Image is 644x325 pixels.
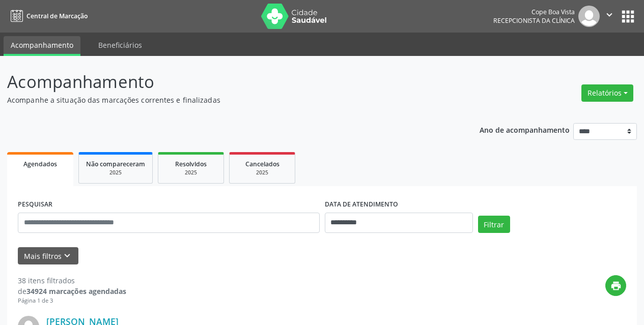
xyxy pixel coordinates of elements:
[175,160,207,168] span: Resolvidos
[26,12,88,20] span: Central de Marcação
[578,6,600,27] img: img
[619,8,637,25] button: apps
[86,169,145,176] div: 2025
[18,197,52,213] label: PESQUISAR
[237,169,288,176] div: 2025
[600,6,619,27] button: 
[86,160,145,168] span: Não compareceram
[91,36,149,54] a: Beneficiários
[478,216,510,233] button: Filtrar
[480,123,570,136] p: Ano de acompanhamento
[4,36,80,56] a: Acompanhamento
[165,169,216,176] div: 2025
[7,69,448,95] p: Acompanhamento
[23,160,57,168] span: Agendados
[18,286,126,297] div: de
[605,275,626,296] button: print
[493,16,575,25] span: Recepcionista da clínica
[493,8,575,16] div: Cope Boa Vista
[325,197,398,213] label: DATA DE ATENDIMENTO
[26,286,126,296] strong: 34924 marcações agendadas
[7,95,448,105] p: Acompanhe a situação das marcações correntes e finalizadas
[62,250,73,261] i: keyboard_arrow_down
[245,160,279,168] span: Cancelados
[610,280,622,291] i: print
[18,275,126,286] div: 38 itens filtrados
[7,8,88,24] a: Central de Marcação
[18,247,78,265] button: Mais filtroskeyboard_arrow_down
[604,9,615,20] i: 
[581,84,633,102] button: Relatórios
[18,297,126,305] div: Página 1 de 3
